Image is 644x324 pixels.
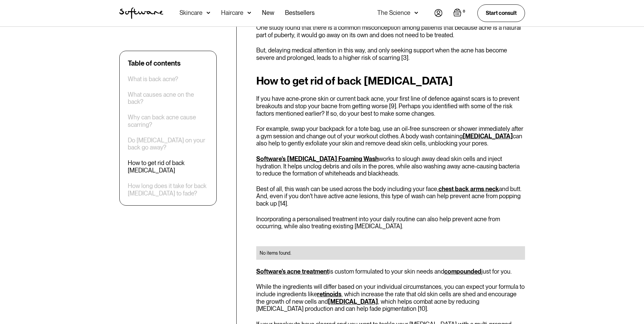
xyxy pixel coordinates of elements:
[207,9,210,16] img: arrow down
[377,9,410,16] div: The Science
[128,91,208,106] a: What causes acne on the back?
[455,185,469,192] a: back
[128,137,208,151] a: Do [MEDICAL_DATA] on your back go away?
[128,182,208,197] a: How long does it take for back [MEDICAL_DATA] to fade?
[128,75,178,83] a: What is back acne?
[453,8,467,18] a: Open empty cart
[485,185,499,192] a: neck
[438,185,454,192] a: chest
[463,133,513,140] a: [MEDICAL_DATA]
[128,114,208,129] a: Why can back acne cause scarring?
[256,95,525,117] p: If you have acne-prone skin or current back acne, your first line of defence against scars is to ...
[328,298,378,305] a: [MEDICAL_DATA]
[119,7,163,19] a: home
[256,75,525,87] h2: How to get rid of back [MEDICAL_DATA]
[256,125,525,147] p: For example, swap your backpack for a tote bag, use an oil-free sunscreen or shower immediately a...
[247,9,251,16] img: arrow down
[256,268,525,275] p: is custom formulated to your skin needs and just for you.
[414,9,418,16] img: arrow down
[256,185,525,207] p: Best of all, this wash can be used across the body including your face, , , , and butt. And, even...
[317,291,341,298] a: retinoids
[477,4,525,22] a: Start consult
[128,160,208,174] a: How to get rid of back [MEDICAL_DATA]
[180,9,202,16] div: Skincare
[256,283,525,312] p: While the ingredients will differ based on your individual circumstances, you can expect your for...
[119,7,163,19] img: Software Logo
[128,59,181,67] div: Table of contents
[221,9,243,16] div: Haircare
[260,250,522,256] div: No items found.
[256,268,329,275] a: Software's acne treatment
[470,185,484,192] a: arms
[461,8,467,15] div: 0
[444,268,481,275] a: compounded
[256,155,525,177] p: works to slough away dead skin cells and inject hydration. It helps unclog debris and oils in the...
[256,215,525,230] p: Incorporating a personalised treatment into your daily routine can also help prevent acne from oc...
[256,47,525,61] p: But, delaying medical attention in this way, and only seeking support when the acne has become se...
[256,24,525,39] p: One study found that there is a common misconception among patients that because acne is a natura...
[256,155,379,162] a: Software's [MEDICAL_DATA] Foaming Wash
